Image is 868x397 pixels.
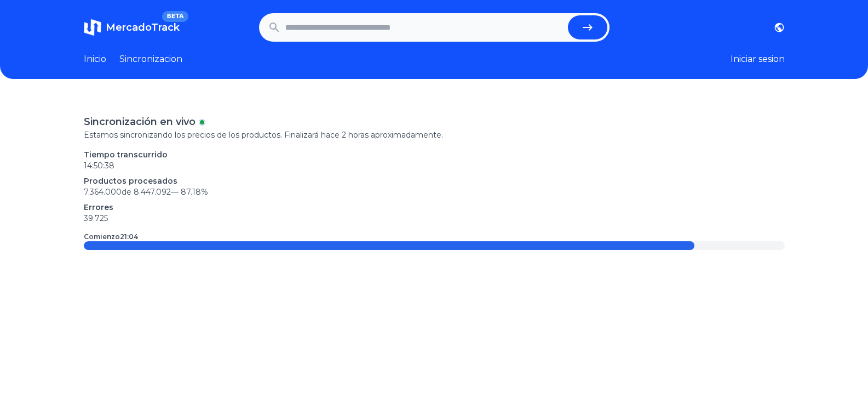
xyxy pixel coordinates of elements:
[84,149,785,160] p: Tiempo transcurrido
[181,187,208,197] span: 87.18 %
[84,53,106,66] a: Inicio
[162,11,188,22] span: BETA
[84,202,785,213] p: Errores
[84,129,785,140] p: Estamos sincronizando los precios de los productos. Finalizará hace 2 horas aproximadamente.
[106,21,180,33] span: MercadoTrack
[84,161,114,171] time: 14:50:38
[84,232,138,241] p: Comienzo
[84,19,180,36] a: MercadoTrackBETA
[84,175,785,186] p: Productos procesados
[119,53,182,66] a: Sincronizacion
[120,232,138,241] time: 21:04
[731,53,785,66] button: Iniciar sesion
[84,213,785,224] p: 39.725
[84,114,196,129] p: Sincronización en vivo
[84,186,785,197] p: 7.364.000 de 8.447.092 —
[84,19,101,36] img: MercadoTrack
